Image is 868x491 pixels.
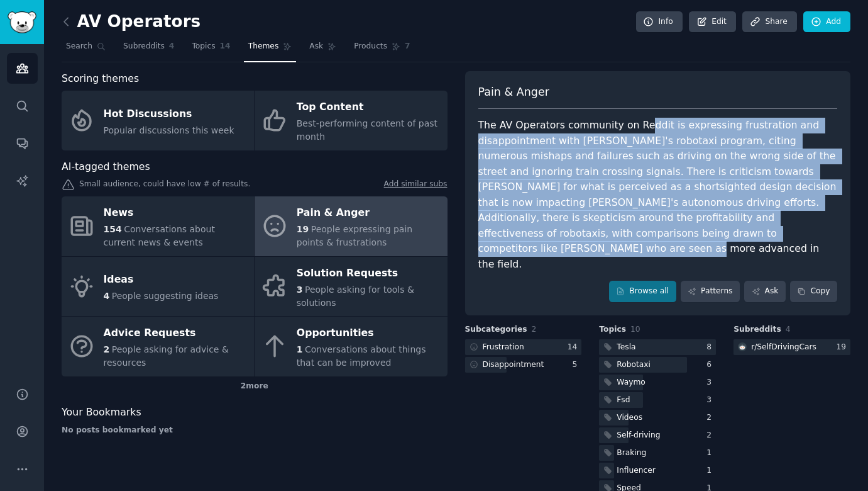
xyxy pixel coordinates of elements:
[112,291,219,301] span: People suggesting ideas
[744,281,786,302] a: Ask
[187,37,234,62] a: Topics14
[297,285,303,295] span: 3
[255,196,447,256] a: Pain & Anger19People expressing pain points & frustrations
[706,412,716,424] div: 2
[255,317,447,376] a: Opportunities1Conversations about things that can be improved
[297,344,426,368] span: Conversations about things that can be improved
[8,11,36,33] img: GummySearch logo
[62,159,150,175] span: AI-tagged themes
[104,291,110,301] span: 4
[192,41,215,52] span: Topics
[62,37,110,62] a: Search
[309,41,323,52] span: Ask
[751,342,816,353] div: r/ SelfDrivingCars
[681,281,740,302] a: Patterns
[62,91,254,150] a: Hot DiscussionsPopular discussions this week
[384,179,448,192] a: Add similar subs
[617,342,635,353] div: Tesla
[297,203,441,223] div: Pain & Anger
[244,37,297,62] a: Themes
[617,430,660,441] div: Self-driving
[599,357,716,373] a: Robotaxi6
[599,463,716,478] a: Influencer1
[689,11,736,33] a: Edit
[62,257,254,317] a: Ideas4People suggesting ideas
[66,41,92,52] span: Search
[599,410,716,426] a: Videos2
[305,37,341,62] a: Ask
[803,11,850,33] a: Add
[636,11,683,33] a: Info
[465,324,527,336] span: Subcategories
[465,357,582,373] a: Disappointment5
[169,41,175,52] span: 4
[297,344,303,354] span: 1
[609,281,676,302] a: Browse all
[62,317,254,376] a: Advice Requests2People asking for advice & resources
[354,41,387,52] span: Products
[790,281,837,302] button: Copy
[599,339,716,355] a: Tesla8
[733,324,781,336] span: Subreddits
[297,263,441,283] div: Solution Requests
[62,12,201,32] h2: AV Operators
[706,465,716,477] div: 1
[599,445,716,461] a: Braking1
[62,376,448,397] div: 2 more
[617,448,646,459] div: Braking
[836,342,850,353] div: 19
[297,118,437,142] span: Best-performing content of past month
[104,125,234,135] span: Popular discussions this week
[617,395,630,406] div: Fsd
[706,448,716,459] div: 1
[104,344,229,368] span: People asking for advice & resources
[483,342,524,353] div: Frustration
[465,339,582,355] a: Frustration14
[478,84,549,100] span: Pain & Anger
[617,412,642,424] div: Videos
[573,359,582,371] div: 5
[706,395,716,406] div: 3
[62,405,141,420] span: Your Bookmarks
[104,324,248,344] div: Advice Requests
[786,325,791,334] span: 4
[297,285,414,308] span: People asking for tools & solutions
[706,342,716,353] div: 8
[119,37,179,62] a: Subreddits4
[104,270,219,290] div: Ideas
[62,196,254,256] a: News154Conversations about current news & events
[297,98,441,118] div: Top Content
[599,392,716,408] a: Fsd3
[248,41,279,52] span: Themes
[630,325,640,334] span: 10
[483,359,544,371] div: Disappointment
[104,203,248,223] div: News
[617,359,651,371] div: Robotaxi
[706,430,716,441] div: 2
[62,179,448,192] div: Small audience, could have low # of results.
[733,339,850,355] a: SelfDrivingCarsr/SelfDrivingCars19
[297,224,412,247] span: People expressing pain points & frustrations
[599,427,716,443] a: Self-driving2
[349,37,414,62] a: Products7
[104,104,234,124] div: Hot Discussions
[297,224,309,234] span: 19
[617,465,655,477] div: Influencer
[104,224,215,247] span: Conversations about current news & events
[532,325,537,334] span: 2
[123,41,165,52] span: Subreddits
[738,342,747,351] img: SelfDrivingCars
[706,359,716,371] div: 6
[478,118,838,272] div: The AV Operators community on Reddit is expressing frustration and disappointment with [PERSON_NA...
[255,91,447,150] a: Top ContentBest-performing content of past month
[220,41,231,52] span: 14
[568,342,582,353] div: 14
[62,425,448,436] div: No posts bookmarked yet
[104,224,122,234] span: 154
[104,344,110,354] span: 2
[599,375,716,390] a: Waymo3
[617,377,646,388] div: Waymo
[706,377,716,388] div: 3
[62,71,139,87] span: Scoring themes
[297,324,441,344] div: Opportunities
